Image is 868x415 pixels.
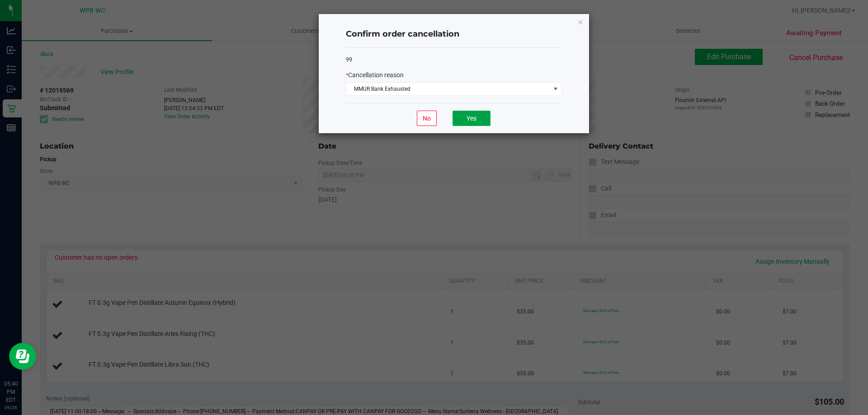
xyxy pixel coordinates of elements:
h4: Confirm order cancellation [346,28,562,40]
span: 99 [346,56,352,63]
button: Close [577,16,584,27]
button: Yes [453,111,491,126]
button: No [417,111,437,126]
span: Cancellation reason [348,71,404,79]
span: MMUR Bank Exhausted [346,83,550,95]
iframe: Resource center [9,343,36,370]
